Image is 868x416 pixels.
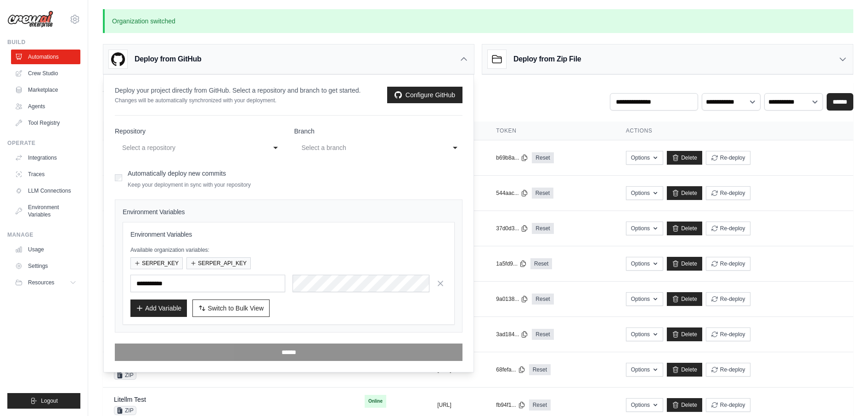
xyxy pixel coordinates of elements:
span: Resources [28,279,54,286]
button: Options [626,186,663,200]
h3: Deploy from GitHub [135,54,201,65]
button: Re-deploy [706,257,750,271]
p: Organization switched [103,9,853,33]
button: Resources [11,275,80,290]
button: Logout [7,393,80,409]
iframe: Chat Widget [822,372,868,416]
a: Agents [11,99,80,114]
button: Re-deploy [706,398,750,412]
button: SERPER_API_KEY [186,257,251,269]
th: Crew [103,122,354,140]
button: Options [626,327,663,341]
a: Usage [11,242,80,257]
button: b69b8a... [496,154,528,161]
a: Delete [667,257,702,271]
button: Re-deploy [706,327,750,341]
button: Options [626,398,663,412]
a: Delete [667,151,702,165]
div: Select a branch [302,142,437,153]
h4: Environment Variables [123,207,455,216]
div: Operate [7,139,80,147]
span: Online [365,395,386,408]
img: GitHub Logo [109,50,127,68]
a: Reset [529,399,551,410]
a: Reset [530,258,552,269]
button: Re-deploy [706,363,750,377]
button: Options [626,292,663,306]
p: Keep your deployment in sync with your repository [128,181,251,189]
a: Reset [529,364,551,375]
a: Delete [667,186,702,200]
p: Manage and monitor your active crew automations from this dashboard. [103,95,307,104]
span: Switch to Bulk View [208,304,264,313]
a: Reset [532,294,553,305]
a: Reset [532,223,553,234]
a: Marketplace [11,83,80,97]
a: Environment Variables [11,200,80,222]
button: Options [626,257,663,271]
a: Delete [667,222,702,235]
button: 9a0138... [496,295,528,303]
button: Options [626,151,663,165]
span: ZIP [114,371,136,380]
h3: Environment Variables [130,230,447,239]
label: Repository [115,127,283,136]
a: Delete [667,398,702,412]
a: Reset [532,152,553,163]
a: Delete [667,327,702,341]
a: Tool Registry [11,116,80,130]
button: 544aac... [496,189,528,197]
span: ZIP [114,406,136,415]
button: 37d0d3... [496,225,528,232]
p: Deploy your project directly from GitHub. Select a repository and branch to get started. [115,86,361,95]
button: 3ad184... [496,331,528,338]
a: LLM Connections [11,183,80,198]
img: Logo [7,11,53,28]
span: Logout [41,397,58,405]
div: Build [7,39,80,46]
a: Crew Studio [11,66,80,81]
div: Manage [7,231,80,239]
button: Options [626,222,663,235]
label: Branch [294,127,463,136]
a: Configure GitHub [387,87,462,103]
button: 68fefa... [496,366,525,373]
a: Delete [667,363,702,377]
h3: Deploy from Zip File [513,54,581,65]
a: Automations [11,50,80,64]
button: Re-deploy [706,186,750,200]
th: Actions [615,122,853,140]
a: Delete [667,292,702,306]
a: Litellm Test [114,396,146,403]
th: Token [485,122,614,140]
label: Automatically deploy new commits [128,170,226,177]
button: Re-deploy [706,222,750,235]
button: Switch to Bulk View [192,300,270,317]
a: Settings [11,259,80,273]
button: SERPER_KEY [130,257,183,269]
button: 1a5fd9... [496,260,527,267]
button: Add Variable [130,300,187,317]
a: Reset [532,329,553,340]
a: Reset [532,188,553,199]
h2: Automations Live [103,82,307,95]
button: Re-deploy [706,151,750,165]
a: Integrations [11,150,80,165]
button: Options [626,363,663,377]
p: Changes will be automatically synchronized with your deployment. [115,97,361,104]
div: Select a repository [122,142,258,153]
button: fb94f1... [496,401,525,409]
p: Available organization variables: [130,246,447,254]
button: Re-deploy [706,292,750,306]
a: Traces [11,167,80,182]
